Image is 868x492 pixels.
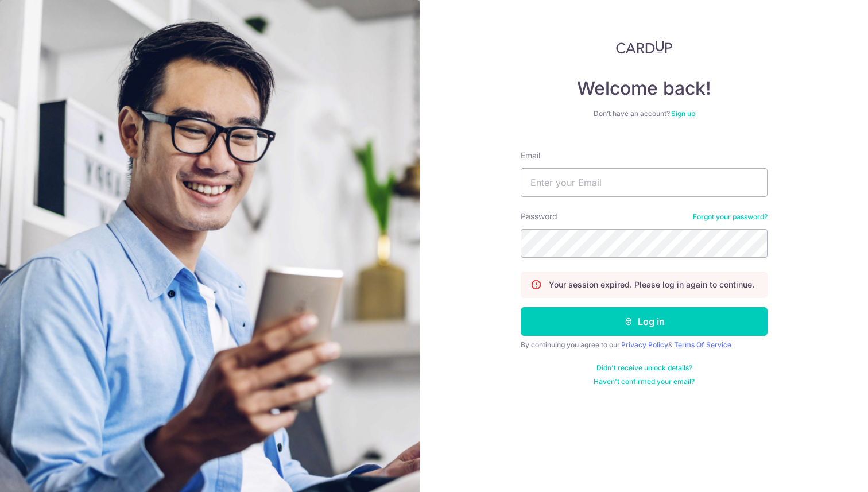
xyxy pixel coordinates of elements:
a: Didn't receive unlock details? [596,363,692,373]
div: By continuing you agree to our & [521,340,768,350]
a: Privacy Policy [621,340,668,349]
a: Forgot your password? [693,212,768,222]
input: Enter your Email [521,168,768,197]
a: Sign up [671,109,695,118]
div: Don’t have an account? [521,109,768,118]
img: CardUp Logo [616,40,672,54]
h4: Welcome back! [521,77,768,100]
a: Haven't confirmed your email? [594,377,695,386]
a: Terms Of Service [674,340,731,349]
label: Email [521,150,540,161]
label: Password [521,211,557,222]
button: Log in [521,307,768,336]
p: Your session expired. Please log in again to continue. [549,279,754,290]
